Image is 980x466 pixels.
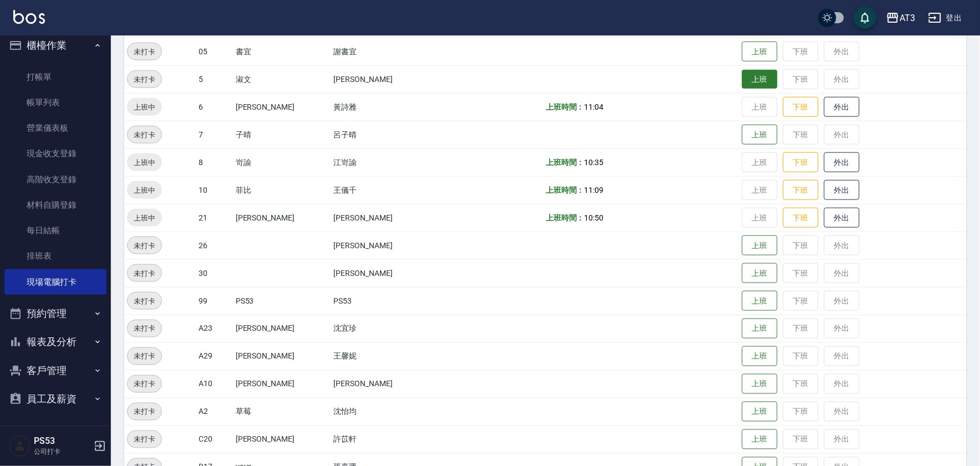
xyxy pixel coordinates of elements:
button: 上班 [742,402,778,422]
button: 上班 [742,429,778,450]
td: 7 [196,121,233,148]
td: 8 [196,148,233,176]
button: 預約管理 [4,299,106,328]
a: 每日結帳 [4,218,106,243]
td: 26 [196,232,233,259]
button: 登出 [924,8,967,28]
td: A29 [196,342,233,370]
span: 10:35 [585,158,604,167]
span: 未打卡 [128,406,161,418]
td: 6 [196,93,233,121]
td: 子晴 [233,121,331,148]
a: 營業儀表板 [4,115,106,141]
b: 上班時間： [546,186,585,194]
span: 10:50 [585,213,604,222]
button: 外出 [824,97,860,117]
button: 外出 [824,180,860,201]
span: 上班中 [127,185,162,196]
a: 現金收支登錄 [4,141,106,166]
td: 21 [196,204,233,232]
td: [PERSON_NAME] [331,204,445,232]
button: 上班 [742,70,778,89]
span: 未打卡 [128,268,161,279]
h5: PS53 [34,436,90,447]
b: 上班時間： [546,158,585,167]
td: 沈怡均 [331,398,445,426]
td: 書宜 [233,38,331,65]
button: 上班 [742,42,778,62]
p: 公司打卡 [34,447,90,457]
td: A2 [196,398,233,426]
div: AT3 [900,11,915,25]
button: 上班 [742,374,778,395]
td: 30 [196,259,233,287]
td: [PERSON_NAME] [233,370,331,398]
td: 5 [196,65,233,93]
button: 外出 [824,208,860,228]
span: 未打卡 [128,378,161,390]
span: 11:04 [585,103,604,111]
td: 王儀千 [331,176,445,204]
span: 未打卡 [128,323,161,335]
td: 99 [196,287,233,315]
span: 上班中 [127,157,162,168]
span: 上班中 [127,212,162,224]
td: [PERSON_NAME] [331,370,445,398]
button: 下班 [783,180,819,201]
span: 未打卡 [128,74,161,85]
span: 未打卡 [128,351,161,362]
td: 淑文 [233,65,331,93]
span: 未打卡 [128,240,161,252]
b: 上班時間： [546,103,585,111]
a: 打帳單 [4,64,106,90]
td: 謝書宜 [331,38,445,65]
td: 10 [196,176,233,204]
button: 下班 [783,97,819,117]
button: 上班 [742,125,778,145]
span: 未打卡 [128,434,161,445]
button: 客戶管理 [4,356,106,385]
button: 員工及薪資 [4,385,106,413]
button: 下班 [783,208,819,228]
span: 未打卡 [128,129,161,141]
td: [PERSON_NAME] [233,426,331,453]
button: AT3 [882,7,920,29]
td: [PERSON_NAME] [233,204,331,232]
button: save [854,7,876,29]
button: 下班 [783,152,819,173]
button: 外出 [824,152,860,173]
span: 未打卡 [128,46,161,58]
td: 王馨妮 [331,342,445,370]
span: 上班中 [127,101,162,113]
button: 上班 [742,235,778,256]
td: [PERSON_NAME] [233,93,331,121]
a: 高階收支登錄 [4,167,106,192]
span: 11:09 [585,186,604,194]
td: C20 [196,426,233,453]
td: 許苡軒 [331,426,445,453]
td: A10 [196,370,233,398]
td: 05 [196,38,233,65]
a: 現場電腦打卡 [4,269,106,295]
button: 上班 [742,319,778,339]
td: [PERSON_NAME] [331,65,445,93]
b: 上班時間： [546,213,585,222]
td: 呂子晴 [331,121,445,148]
td: 黃詩雅 [331,93,445,121]
td: 草莓 [233,398,331,426]
td: [PERSON_NAME] [331,259,445,287]
td: [PERSON_NAME] [233,315,331,342]
button: 報表及分析 [4,327,106,356]
td: [PERSON_NAME] [331,232,445,259]
img: Person [9,435,31,457]
td: PS53 [233,287,331,315]
button: 上班 [742,291,778,311]
a: 材料自購登錄 [4,192,106,218]
td: 江岢諭 [331,148,445,176]
button: 櫃檯作業 [4,31,106,60]
td: 菲比 [233,176,331,204]
img: Logo [13,10,45,24]
button: 上班 [742,346,778,367]
button: 上班 [742,263,778,284]
td: A23 [196,315,233,342]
